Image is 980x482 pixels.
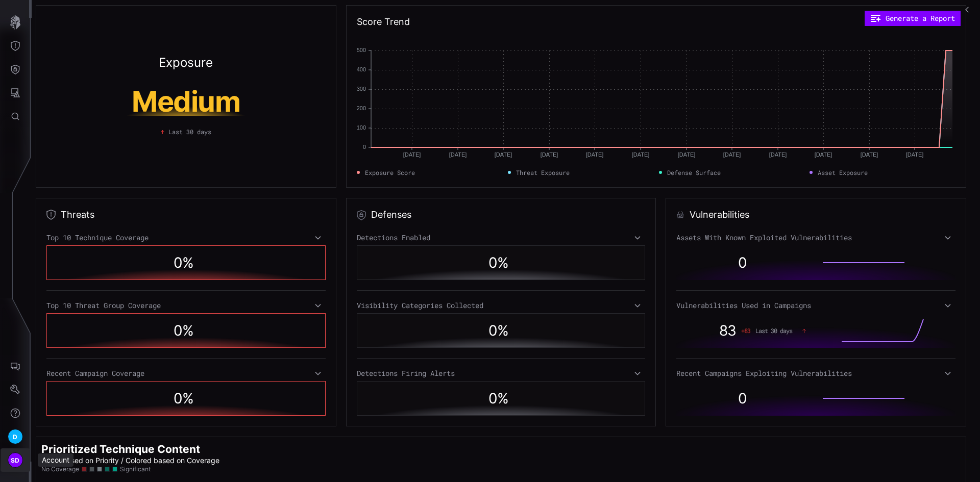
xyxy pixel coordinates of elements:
[357,16,410,28] h2: Score Trend
[678,151,696,158] text: [DATE]
[41,456,961,465] p: Sized based on Priority / Colored based on Coverage
[449,151,467,158] text: [DATE]
[541,151,558,158] text: [DATE]
[865,11,961,26] button: Generate a Report
[738,390,747,407] span: 0
[676,301,955,310] div: Vulnerabilities Used in Campaigns
[815,151,832,158] text: [DATE]
[365,168,415,177] span: Exposure Score
[357,233,645,242] div: Detections Enabled
[769,151,787,158] text: [DATE]
[363,144,366,150] text: 0
[1,448,30,472] button: SD
[174,390,193,407] span: 0 %
[741,327,750,334] span: + 83
[357,301,645,310] div: Visibility Categories Collected
[120,465,151,473] span: Significant
[357,86,366,92] text: 300
[676,369,955,378] div: Recent Campaigns Exploiting Vulnerabilities
[586,151,604,158] text: [DATE]
[738,254,747,271] span: 0
[174,254,193,271] span: 0 %
[13,432,17,442] span: D
[357,369,645,378] div: Detections Firing Alerts
[371,209,411,221] h2: Defenses
[46,369,326,378] div: Recent Campaign Coverage
[755,327,792,334] span: Last 30 days
[495,151,512,158] text: [DATE]
[38,453,73,467] div: Account
[61,209,94,221] h2: Threats
[357,66,366,72] text: 400
[46,301,326,310] div: Top 10 Threat Group Coverage
[690,209,749,221] h2: Vulnerabilities
[632,151,650,158] text: [DATE]
[11,455,20,466] span: SD
[488,390,508,407] span: 0 %
[357,124,366,131] text: 100
[906,151,924,158] text: [DATE]
[168,127,211,136] span: Last 30 days
[861,151,878,158] text: [DATE]
[46,233,326,242] div: Top 10 Technique Coverage
[719,322,736,339] span: 83
[488,254,508,271] span: 0 %
[676,233,955,242] div: Assets With Known Exploited Vulnerabilities
[723,151,741,158] text: [DATE]
[41,442,961,456] h2: Prioritized Technique Content
[357,105,366,111] text: 200
[403,151,421,158] text: [DATE]
[1,425,30,448] button: D
[488,322,508,339] span: 0 %
[90,87,282,116] h1: Medium
[516,168,570,177] span: Threat Exposure
[667,168,721,177] span: Defense Surface
[357,47,366,53] text: 500
[174,322,193,339] span: 0 %
[818,168,868,177] span: Asset Exposure
[159,57,213,69] h2: Exposure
